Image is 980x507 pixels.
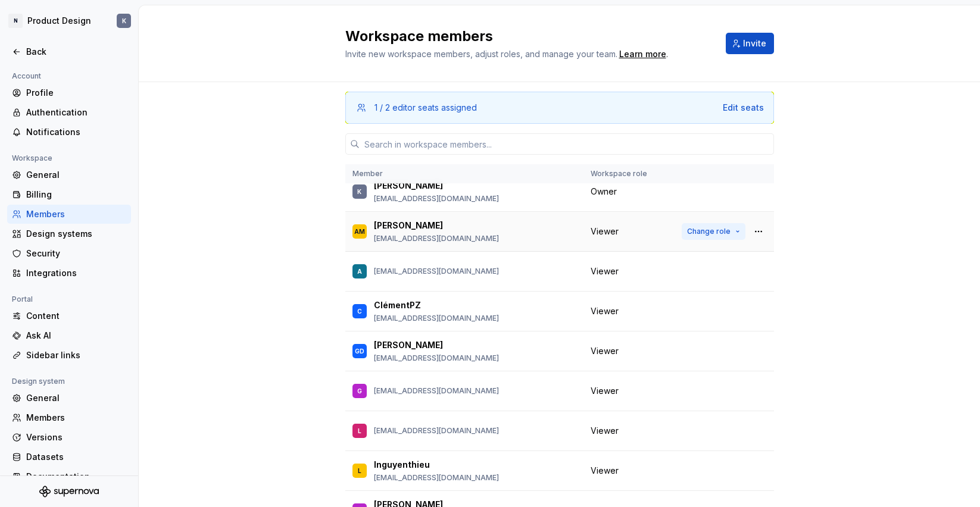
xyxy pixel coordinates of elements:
span: Owner [591,186,617,198]
div: General [26,392,126,404]
div: Design systems [26,228,126,240]
div: AM [354,226,365,237]
div: Sidebar links [26,349,126,361]
div: A [357,265,362,277]
div: 1 / 2 editor seats assigned [374,102,477,114]
div: L [358,465,361,477]
div: Billing [26,189,126,201]
div: Datasets [26,451,126,463]
th: Workspace role [583,164,675,184]
div: Profile [26,87,126,99]
span: Viewer [591,345,619,357]
a: Sidebar links [7,346,131,365]
a: Design systems [7,224,131,243]
p: [EMAIL_ADDRESS][DOMAIN_NAME] [374,234,499,243]
div: Versions [26,431,126,443]
p: [EMAIL_ADDRESS][DOMAIN_NAME] [374,267,499,276]
p: [PERSON_NAME] [374,339,443,351]
button: Change role [682,223,745,240]
svg: Supernova Logo [39,486,99,497]
div: Back [26,46,126,58]
span: Viewer [591,305,619,317]
p: [EMAIL_ADDRESS][DOMAIN_NAME] [374,473,499,483]
a: General [7,165,131,184]
div: Security [26,248,126,259]
p: lnguyenthieu [374,459,430,471]
a: Billing [7,185,131,204]
button: Edit seats [723,102,764,114]
a: Back [7,42,131,61]
div: Integrations [26,267,126,279]
div: Documentation [26,471,126,483]
div: GD [355,345,364,357]
a: Content [7,306,131,326]
h2: Workspace members [345,27,711,46]
div: Authentication [26,107,126,118]
span: Viewer [591,385,619,397]
button: NProduct DesignK [2,8,136,34]
div: N [8,14,23,28]
span: Viewer [591,425,619,437]
span: Change role [687,227,731,236]
span: . [617,50,668,59]
div: K [357,186,361,198]
div: Content [26,310,126,322]
div: Notifications [26,126,126,138]
a: Integrations [7,264,131,283]
a: General [7,389,131,408]
th: Member [345,164,583,184]
div: C [357,305,362,317]
div: G [357,385,362,397]
div: General [26,169,126,181]
span: Viewer [591,265,619,277]
a: Datasets [7,447,131,467]
span: Viewer [591,226,619,237]
div: Members [26,412,126,424]
p: [EMAIL_ADDRESS][DOMAIN_NAME] [374,353,499,363]
a: Learn more [619,48,666,60]
input: Search in workspace members... [360,133,774,155]
p: [PERSON_NAME] [374,180,443,192]
a: Security [7,244,131,263]
a: Documentation [7,467,131,486]
span: Invite new workspace members, adjust roles, and manage your team. [345,49,617,59]
p: [PERSON_NAME] [374,220,443,231]
button: Invite [726,33,774,54]
span: Viewer [591,465,619,477]
span: Invite [743,37,766,49]
a: Authentication [7,103,131,122]
div: Members [26,208,126,220]
p: [EMAIL_ADDRESS][DOMAIN_NAME] [374,386,499,396]
a: Members [7,205,131,224]
div: K [122,16,126,26]
div: Product Design [27,15,91,27]
div: Design system [7,374,70,389]
a: Notifications [7,123,131,142]
a: Members [7,408,131,427]
p: [EMAIL_ADDRESS][DOMAIN_NAME] [374,426,499,436]
p: [EMAIL_ADDRESS][DOMAIN_NAME] [374,314,499,323]
div: L [358,425,361,437]
div: Account [7,69,46,83]
a: Profile [7,83,131,102]
div: Portal [7,292,38,306]
a: Versions [7,428,131,447]
p: ClémentPZ [374,299,421,311]
div: Ask AI [26,330,126,342]
a: Ask AI [7,326,131,345]
div: Workspace [7,151,57,165]
p: [EMAIL_ADDRESS][DOMAIN_NAME] [374,194,499,204]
